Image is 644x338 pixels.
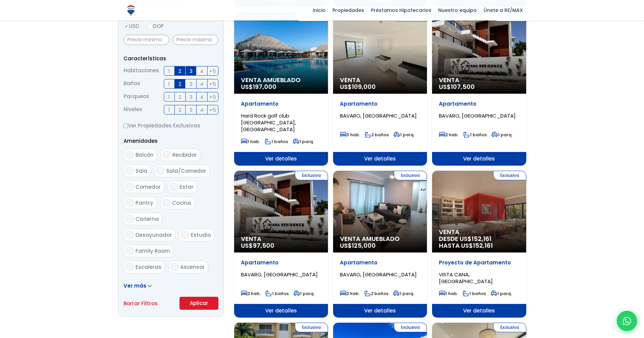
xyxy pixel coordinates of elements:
[234,12,328,166] a: Exclusiva Venta Amueblado US$197,000 Apartamento Hard Rock golf club [GEOGRAPHIC_DATA], [GEOGRAPH...
[124,35,169,45] input: Precio mínimo
[473,241,493,250] span: 152,161
[393,132,415,138] span: 1 parq.
[439,77,519,83] span: Venta
[147,22,164,30] label: DOP
[200,93,203,101] span: 4
[168,67,170,75] span: 1
[178,106,181,114] span: 2
[178,80,181,88] span: 2
[124,54,218,63] p: Características
[364,291,388,296] span: 2 baños
[241,235,321,242] span: Venta
[162,151,171,159] input: Recibidor
[172,151,197,158] span: Recibidor
[295,171,328,180] span: Exclusiva
[432,171,526,318] a: Exclusiva Venta DESDE US$152,161 HASTA US$152,161 Proyecto de Apartamento VISTA CANA, [GEOGRAPHIC...
[168,93,170,101] span: 1
[209,67,216,75] span: +5
[340,132,360,138] span: 3 hab.
[125,4,137,16] img: Logo de REMAX
[234,152,328,166] span: Ver detalles
[135,167,147,174] span: Sala
[295,323,328,332] span: Exclusiva
[294,291,315,296] span: 1 parq.
[340,291,360,296] span: 2 hab.
[241,291,261,296] span: 2 hab.
[439,259,519,266] p: Proyecto de Apartamento
[241,101,321,107] p: Apartamento
[126,231,134,239] input: Desayunador
[124,24,129,29] input: USD
[189,106,192,114] span: 3
[135,263,161,271] span: Escaleras
[135,151,154,158] span: Balcón
[340,112,417,119] span: BAVARO, [GEOGRAPHIC_DATA]
[124,124,128,128] input: Ver Propiedades Exclusivas
[126,183,134,191] input: Comedor
[200,106,203,114] span: 4
[162,199,170,207] input: Cocina
[340,235,420,242] span: Venta Amueblado
[200,80,203,88] span: 4
[393,291,414,296] span: 1 parq.
[333,171,427,318] a: Exclusiva Venta Amueblado US$125,000 Apartamento BAVARO, [GEOGRAPHIC_DATA] 2 hab. 2 baños 1 parq....
[253,241,274,250] span: 97,500
[493,323,526,332] span: Exclusiva
[241,241,274,250] span: US$
[439,242,519,249] span: HASTA US$
[463,132,487,138] span: 1 baños
[189,80,192,88] span: 3
[368,5,435,15] span: Préstamos Hipotecarios
[209,80,216,88] span: +5
[439,132,459,138] span: 2 hab.
[394,323,427,332] span: Exclusiva
[439,235,519,249] span: DESDE US$
[178,93,181,101] span: 2
[491,291,512,296] span: 1 parq.
[266,291,289,296] span: 1 baños
[180,183,194,190] span: Estar
[352,82,376,91] span: 109,000
[126,199,134,207] input: Pantry
[432,152,526,166] span: Ver detalles
[241,139,260,144] span: 1 hab.
[333,304,427,318] span: Ver detalles
[124,22,139,30] label: USD
[480,5,526,15] span: Únete a RE/MAX
[126,215,134,223] input: Cisterna
[435,5,480,15] span: Nuestro equipo
[463,291,486,296] span: 1 baños
[241,77,321,83] span: Venta Amueblado
[170,183,178,191] input: Estar
[493,171,526,180] span: Exclusiva
[234,171,328,318] a: Exclusiva Venta US$97,500 Apartamento BAVARO, [GEOGRAPHIC_DATA] 2 hab. 1 baños 1 parq. Ver detalles
[147,24,153,29] input: DOP
[472,234,491,243] span: 152,161
[340,101,420,107] p: Apartamento
[365,132,389,138] span: 2 baños
[340,271,417,278] span: BAVARO, [GEOGRAPHIC_DATA]
[135,231,172,239] span: Desayunador
[340,241,376,250] span: US$
[439,82,475,91] span: US$
[432,12,526,166] a: Exclusiva Venta US$107,500 Apartamento BAVARO, [GEOGRAPHIC_DATA] 2 hab. 1 baños 1 parq. Ver detalles
[394,171,427,180] span: Exclusiva
[439,271,493,285] span: VISTA CANA, [GEOGRAPHIC_DATA]
[135,183,161,190] span: Comedor
[189,67,192,75] span: 3
[432,304,526,318] span: Ver detalles
[124,282,152,289] a: Ver más
[241,112,296,133] span: Hard Rock golf club [GEOGRAPHIC_DATA], [GEOGRAPHIC_DATA]
[439,101,519,107] p: Apartamento
[181,231,189,239] input: Estudio
[135,199,153,206] span: Pantry
[124,92,149,102] span: Parqueos
[124,105,142,114] span: Niveles
[168,80,170,88] span: 1
[439,112,516,119] span: BAVARO, [GEOGRAPHIC_DATA]
[293,139,314,144] span: 1 parq.
[168,106,170,114] span: 1
[241,259,321,266] p: Apartamento
[166,167,206,174] span: Sala/Comedor
[126,263,134,271] input: Escaleras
